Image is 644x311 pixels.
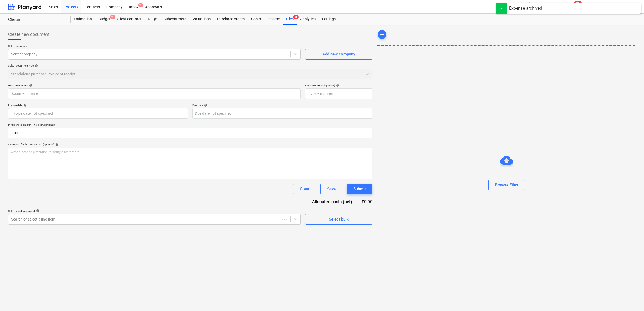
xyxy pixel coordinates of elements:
[8,103,188,107] div: Invoice date
[114,14,145,25] a: Client contract
[293,15,299,19] span: 9+
[8,108,188,119] input: Invoice date not specified
[379,31,385,38] span: add
[335,84,339,87] span: help
[320,184,342,194] button: Save
[8,209,301,213] div: Select line-items to add
[300,186,309,193] div: Clear
[327,186,336,193] div: Save
[488,180,525,190] button: Browse Files
[138,3,143,7] span: 9+
[248,14,264,25] a: Costs
[145,14,160,25] a: RFQs
[8,31,49,38] span: Create new document
[160,14,189,25] a: Subcontracts
[329,216,349,223] div: Select bulk
[214,14,248,25] a: Purchase orders
[283,14,297,25] a: Files9+
[264,14,283,25] a: Income
[8,88,301,99] input: Document name
[192,108,372,119] input: Due date not specified
[305,214,372,225] button: Select bulk
[8,123,372,128] p: Invoice total amount (net cost, optional)
[302,199,361,205] div: Allocated costs (net)
[192,103,372,107] div: Due date
[110,15,115,19] span: 9+
[34,64,38,67] span: help
[8,128,372,138] input: Invoice total amount (net cost, optional)
[377,45,636,303] div: Browse Files
[353,186,366,193] div: Submit
[495,181,518,188] div: Browse Files
[293,184,316,194] button: Clear
[35,209,39,212] span: help
[8,64,372,67] div: Select document type
[305,88,372,99] input: Invoice number
[71,14,95,25] a: Estimation
[203,104,207,107] span: help
[8,44,301,49] p: Select company
[8,84,301,87] div: Document name
[361,199,373,205] div: £0.00
[95,14,114,25] a: Budget9+
[189,14,214,25] a: Valuations
[305,84,372,87] div: Invoice number (optional)
[305,49,372,60] button: Add new company
[347,184,372,194] button: Submit
[28,84,32,87] span: help
[8,17,64,23] div: Cheam
[322,51,355,58] div: Add new company
[8,143,372,146] div: Comment for the accountant (optional)
[283,14,297,25] div: Files
[319,14,339,25] a: Settings
[509,5,542,12] div: Expense archived
[297,14,319,25] a: Analytics
[54,143,58,146] span: help
[22,104,27,107] span: help
[95,14,114,25] div: Budget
